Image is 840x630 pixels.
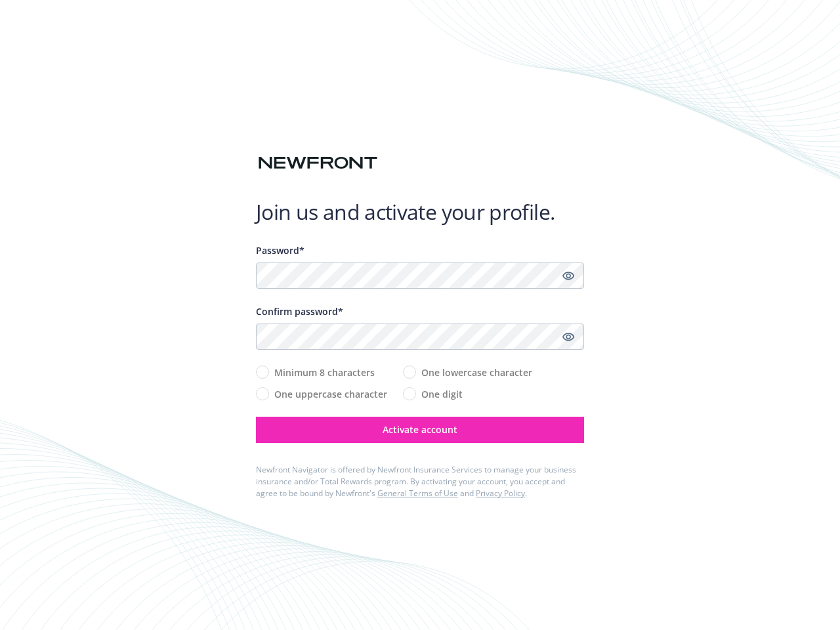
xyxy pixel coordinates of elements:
h1: Join us and activate your profile. [256,199,584,225]
a: Privacy Policy [476,488,525,499]
span: One uppercase character [274,387,387,401]
span: One digit [421,387,463,401]
span: Minimum 8 characters [274,366,375,379]
input: Enter a unique password... [256,262,584,289]
img: Newfront logo [256,152,380,175]
div: Newfront Navigator is offered by Newfront Insurance Services to manage your business insurance an... [256,464,584,499]
input: Confirm your unique password... [256,324,584,350]
span: Confirm password* [256,305,343,318]
a: General Terms of Use [377,488,458,499]
button: Activate account [256,417,584,443]
span: Password* [256,244,304,257]
a: Show password [560,268,576,283]
a: Show password [560,329,576,345]
span: One lowercase character [421,366,532,379]
span: Activate account [383,423,457,436]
